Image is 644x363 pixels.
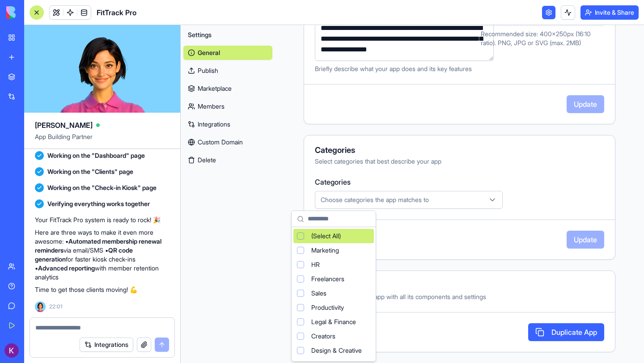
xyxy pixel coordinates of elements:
[311,274,344,283] span: Freelancers
[311,289,326,298] span: Sales
[311,246,339,255] span: Marketing
[311,346,362,355] span: Design & Creative
[311,317,356,326] span: Legal & Finance
[311,332,335,341] span: Creators
[311,232,341,241] span: (Select All)
[311,303,344,312] span: Productivity
[292,227,376,361] div: Suggestions
[311,260,320,269] span: HR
